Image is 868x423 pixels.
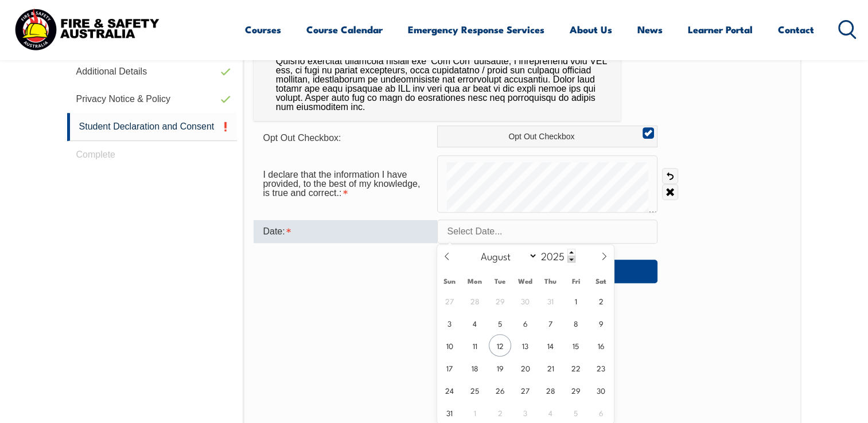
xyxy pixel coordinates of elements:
span: August 5, 2025 [489,312,511,334]
a: Undo [662,168,678,184]
span: August 8, 2025 [565,312,587,334]
span: August 7, 2025 [539,312,562,334]
span: July 30, 2025 [514,289,536,312]
span: August 16, 2025 [590,334,612,357]
a: Privacy Notice & Policy [67,85,238,113]
a: Contact [778,14,814,45]
a: Learner Portal [688,14,753,45]
span: August 1, 2025 [565,289,587,312]
span: August 12, 2025 [489,334,511,357]
span: August 9, 2025 [590,312,612,334]
span: August 24, 2025 [438,379,461,401]
span: August 10, 2025 [438,334,461,357]
span: Sun [437,277,462,285]
input: Select Date... [437,220,657,244]
a: News [637,14,663,45]
span: August 23, 2025 [590,357,612,379]
span: August 15, 2025 [565,334,587,357]
span: August 30, 2025 [590,379,612,401]
a: Emergency Response Services [408,14,544,45]
span: Wed [513,277,538,285]
span: August 2, 2025 [590,289,612,312]
span: July 27, 2025 [438,289,461,312]
span: Thu [538,277,563,285]
span: August 11, 2025 [464,334,486,357]
select: Month [475,248,538,263]
span: Tue [488,277,513,285]
span: August 22, 2025 [565,357,587,379]
div: Date is required. [254,220,437,243]
span: August 26, 2025 [489,379,511,401]
a: Course Calendar [306,14,383,45]
span: August 4, 2025 [464,312,486,334]
a: Student Declaration and Consent [67,113,238,141]
span: Fri [563,277,589,285]
a: Courses [245,14,281,45]
span: July 29, 2025 [489,289,511,312]
span: August 28, 2025 [539,379,562,401]
span: August 19, 2025 [489,357,511,379]
span: July 28, 2025 [464,289,486,312]
a: About Us [570,14,612,45]
span: Mon [462,277,488,285]
input: Year [538,249,575,263]
span: August 14, 2025 [539,334,562,357]
span: August 29, 2025 [565,379,587,401]
a: Additional Details [67,58,238,85]
span: July 31, 2025 [539,289,562,312]
span: August 20, 2025 [514,357,536,379]
div: I declare that the information I have provided, to the best of my knowledge, is true and correct.... [254,164,437,204]
span: August 3, 2025 [438,312,461,334]
span: August 13, 2025 [514,334,536,357]
span: August 27, 2025 [514,379,536,401]
span: August 6, 2025 [514,312,536,334]
label: Opt Out Checkbox [437,126,657,147]
span: August 25, 2025 [464,379,486,401]
span: August 18, 2025 [464,357,486,379]
a: Clear [662,184,678,200]
span: August 17, 2025 [438,357,461,379]
span: Opt Out Checkbox: [263,133,341,143]
span: August 21, 2025 [539,357,562,379]
span: Sat [589,277,614,285]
